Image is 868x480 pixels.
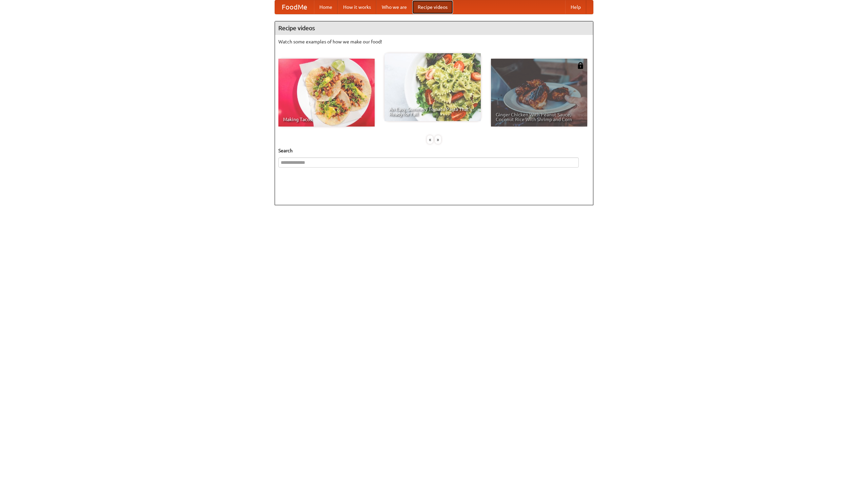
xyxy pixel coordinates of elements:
a: An Easy, Summery Tomato Pasta That's Ready for Fall [384,53,481,121]
div: « [427,135,433,144]
img: 483408.png [577,62,584,69]
a: How it works [338,0,376,14]
a: Help [565,0,586,14]
span: An Easy, Summery Tomato Pasta That's Ready for Fall [389,107,476,116]
p: Watch some examples of how we make our food! [278,38,590,45]
h5: Search [278,147,590,154]
span: Making Tacos [283,117,370,122]
a: Who we are [376,0,412,14]
a: Making Tacos [278,59,375,127]
a: FoodMe [275,0,314,14]
a: Recipe videos [412,0,453,14]
div: » [435,135,441,144]
h4: Recipe videos [275,21,593,35]
a: Home [314,0,338,14]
